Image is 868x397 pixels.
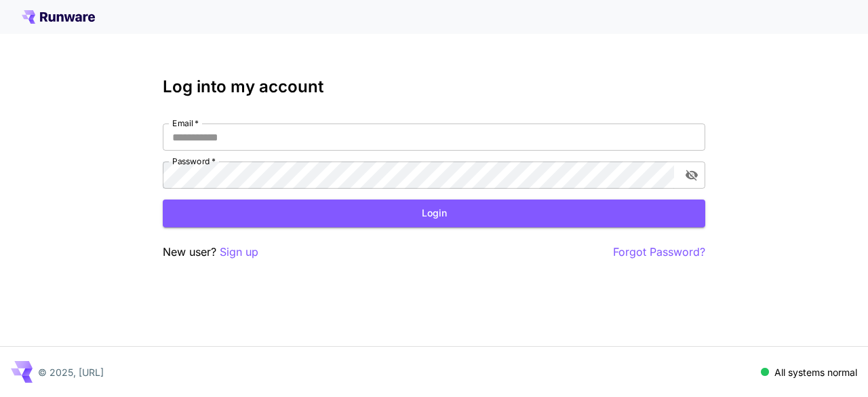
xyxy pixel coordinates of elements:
[774,365,857,379] p: All systems normal
[163,200,705,227] button: Login
[679,163,704,187] button: toggle password visibility
[613,244,705,261] button: Forgot Password?
[220,244,258,261] button: Sign up
[172,155,216,167] label: Password
[172,117,199,129] label: Email
[38,365,104,379] p: © 2025, [URL]
[163,77,705,96] h3: Log into my account
[163,244,258,261] p: New user?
